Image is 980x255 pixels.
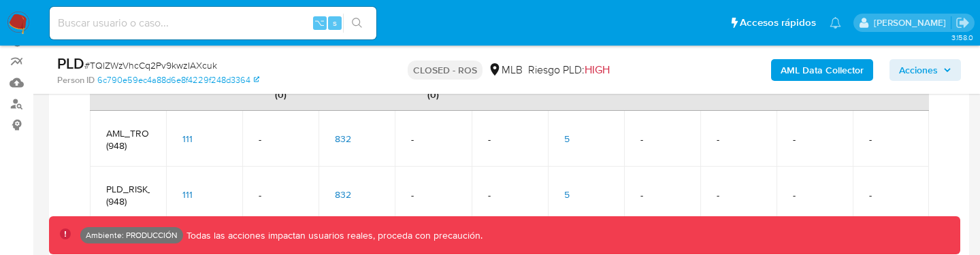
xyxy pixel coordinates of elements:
[57,52,84,74] b: PLD
[781,59,864,81] b: AML Data Collector
[488,189,532,201] span: -
[830,17,841,29] a: Notificaciones
[182,132,193,146] span: 111
[488,133,532,146] span: -
[564,188,570,201] span: 5
[314,16,325,29] span: ⌥
[869,133,913,146] span: -
[488,63,523,78] div: MLB
[411,133,455,146] span: -
[106,183,150,207] span: PLD_RISK_HIGH_SMART_MLB (948)
[899,59,938,81] span: Acciones
[869,189,913,201] span: -
[951,32,973,43] span: 3.158.0
[889,59,961,81] button: Acciones
[874,16,951,29] p: juan.jsosa@mercadolibre.com.co
[84,58,217,72] span: # TQlZWzVhcCq2Pv9kwzIAXcuk
[106,127,150,152] span: AML_TRONCAL_FONDEOS_TX (948)
[86,233,178,238] p: Ambiente: PRODUCCIÓN
[564,132,570,146] span: 5
[771,59,873,81] button: AML Data Collector
[640,133,684,146] span: -
[411,189,455,201] span: -
[717,189,760,201] span: -
[640,189,684,201] span: -
[183,229,483,242] p: Todas las acciones impactan usuarios reales, proceda con precaución.
[343,14,371,33] button: search-icon
[259,189,302,201] span: -
[585,62,610,78] span: HIGH
[182,188,193,201] span: 111
[335,132,351,146] span: 832
[740,16,816,30] span: Accesos rápidos
[259,133,302,146] span: -
[793,133,836,146] span: -
[717,133,760,146] span: -
[333,16,337,29] span: s
[528,63,610,78] span: Riesgo PLD:
[955,16,970,30] a: Salir
[793,189,836,201] span: -
[408,61,483,80] p: CLOSED - ROS
[50,14,376,32] input: Buscar usuario o caso...
[97,74,259,86] a: 6c790e59ec4a88d6e8f4229f248d3364
[335,188,351,201] span: 832
[57,74,95,86] b: Person ID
